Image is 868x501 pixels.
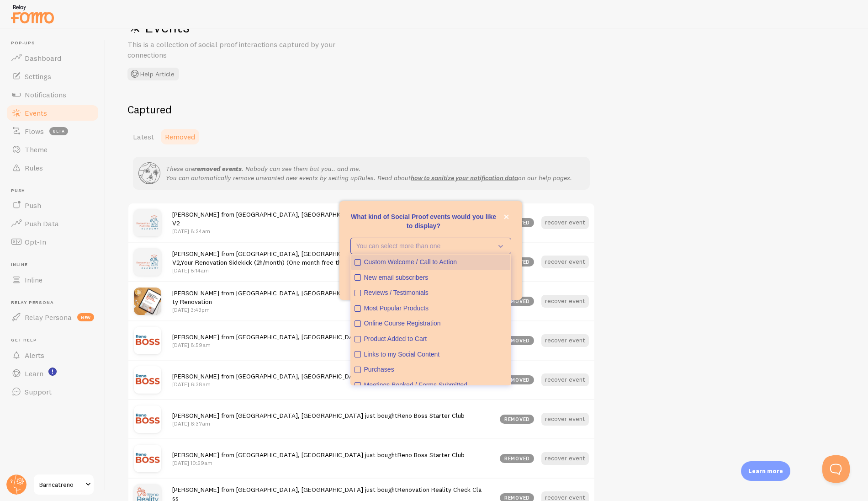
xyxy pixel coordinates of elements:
[165,132,195,141] span: Removed
[5,122,100,140] a: Flows beta
[5,308,100,326] a: Relay Persona new
[172,380,465,388] p: [DATE] 6:38am
[172,289,482,306] span: [PERSON_NAME] from [GEOGRAPHIC_DATA], [GEOGRAPHIC_DATA] just bought
[748,467,783,475] p: Learn more
[172,289,482,306] a: How To Get A Designer-Quality Renovation
[541,413,589,426] button: recover event
[166,164,572,182] p: These are . Nobody can see them but you.. and me. You can automatically remove unwanted new event...
[25,90,66,99] span: Notifications
[133,132,154,141] span: Latest
[364,288,507,298] div: Reviews / Testimonials
[5,271,100,289] a: Inline
[541,256,589,268] button: recover event
[11,300,100,306] span: Relay Persona
[11,188,100,194] span: Push
[39,479,83,490] span: Barncatreno
[5,383,100,401] a: Support
[25,351,44,360] span: Alerts
[397,411,465,420] a: Reno Boss Starter Club
[25,237,46,246] span: Opt-In
[5,214,100,233] a: Push Data
[49,127,68,135] span: beta
[500,336,534,345] div: removed
[350,212,511,230] p: What kind of Social Proof events would you like to display?
[159,128,201,146] a: Removed
[500,297,534,306] div: removed
[541,334,589,347] button: recover event
[500,454,534,463] div: removed
[5,140,100,159] a: Theme
[356,241,492,250] p: You can select more than one
[11,40,100,46] span: Pop-ups
[172,210,482,227] span: [PERSON_NAME] from [GEOGRAPHIC_DATA], [GEOGRAPHIC_DATA] just bought
[172,372,465,380] span: [PERSON_NAME] from [GEOGRAPHIC_DATA], [GEOGRAPHIC_DATA] just bought
[172,266,483,274] p: [DATE] 8:14am
[25,108,47,117] span: Events
[25,387,52,396] span: Support
[25,72,51,81] span: Settings
[351,285,510,301] button: Reviews / Testimonials
[25,219,59,228] span: Push Data
[172,420,465,427] p: [DATE] 6:37am
[5,67,100,85] a: Settings
[351,378,510,393] button: Meetings Booked / Forms Submitted
[541,452,589,465] button: recover event
[25,145,48,154] span: Theme
[134,405,161,433] img: product-boss-club.png
[25,53,61,63] span: Dashboard
[33,474,95,496] a: Barncatreno
[364,319,507,328] div: Online Course Registration
[5,233,100,251] a: Opt-In
[502,212,511,222] button: close,
[741,461,790,481] div: Learn more
[172,227,483,235] p: [DATE] 8:24am
[411,174,518,182] a: how to sanitize your notification data
[358,174,374,182] i: Rules
[25,163,43,172] span: Rules
[134,288,161,315] img: how-to.png
[500,375,534,384] div: removed
[351,270,510,286] button: New email subscribers
[25,369,43,378] span: Learn
[541,216,589,229] button: recover event
[48,368,57,376] svg: <p>Watch New Feature Tutorials!</p>
[25,201,41,210] span: Push
[172,459,465,467] p: [DATE] 10:59am
[5,364,100,383] a: Learn
[5,85,100,104] a: Notifications
[351,301,510,316] button: Most Popular Products
[25,275,42,284] span: Inline
[172,306,483,314] p: [DATE] 3:43pm
[5,346,100,364] a: Alerts
[364,273,507,282] div: New email subscribers
[541,295,589,308] button: recover event
[351,362,510,378] button: Purchases
[134,445,161,472] img: product-boss-club.png
[194,165,242,173] strong: removed events
[822,455,850,483] iframe: Help Scout Beacon - Open
[364,335,507,344] div: Product Added to Cart
[351,255,510,270] button: Custom Welcome / Call to Action
[351,347,510,362] button: Links to my Social Content
[5,159,100,177] a: Rules
[134,209,161,236] img: product-rpa.png
[351,316,510,331] button: Online Course Registration
[172,451,465,459] span: [PERSON_NAME] from [GEOGRAPHIC_DATA], [GEOGRAPHIC_DATA] just bought
[351,331,510,347] button: Product Added to Cart
[350,238,511,254] button: You can select more than one
[500,415,534,424] div: removed
[364,350,507,359] div: Links to my Social Content
[364,365,507,374] div: Purchases
[5,104,100,122] a: Events
[11,337,100,343] span: Get Help
[25,127,44,136] span: Flows
[172,210,482,227] a: Renovation Planning Academy V2
[364,304,507,313] div: Most Popular Products
[364,258,507,267] div: Custom Welcome / Call to Action
[364,381,507,390] div: Meetings Booked / Forms Submitted
[541,373,589,386] button: recover event
[397,451,465,459] a: Reno Boss Starter Club
[5,49,100,67] a: Dashboard
[172,250,482,266] span: [PERSON_NAME] from [GEOGRAPHIC_DATA], [GEOGRAPHIC_DATA] just bought
[77,313,94,321] span: new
